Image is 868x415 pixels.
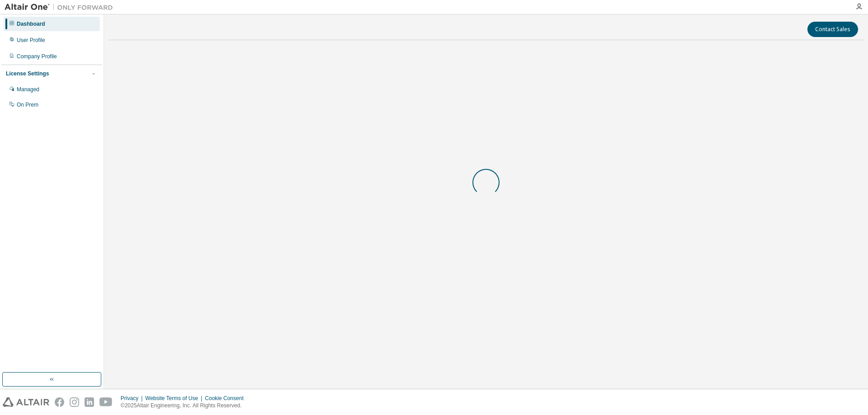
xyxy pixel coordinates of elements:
img: youtube.svg [99,397,113,407]
div: Cookie Consent [205,395,249,402]
div: Company Profile [17,53,57,60]
img: facebook.svg [55,397,64,407]
img: altair_logo.svg [3,397,49,407]
button: Contact Sales [807,22,858,37]
div: Website Terms of Use [145,395,205,402]
div: On Prem [17,101,38,108]
div: User Profile [17,37,45,44]
div: Privacy [121,395,145,402]
img: instagram.svg [70,397,79,407]
div: Managed [17,86,39,93]
img: linkedin.svg [85,397,94,407]
img: Altair One [5,3,118,12]
div: Dashboard [17,20,45,28]
p: © 2025 Altair Engineering, Inc. All Rights Reserved. [121,402,249,410]
div: License Settings [6,70,49,77]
